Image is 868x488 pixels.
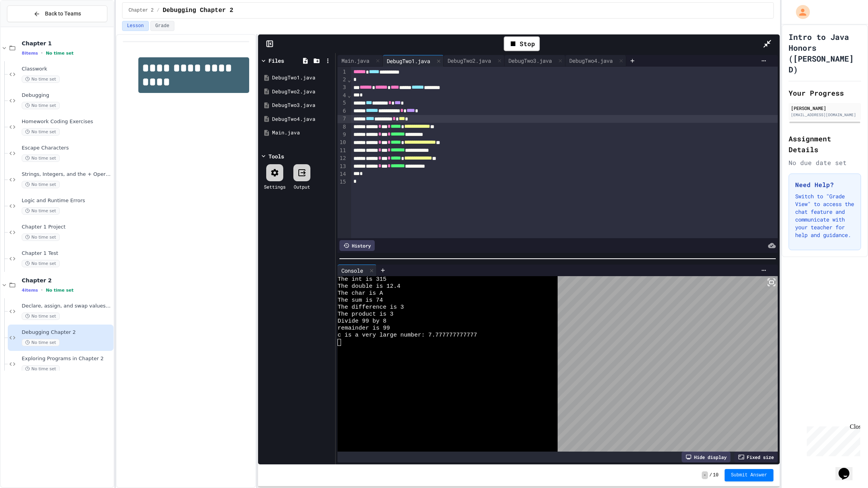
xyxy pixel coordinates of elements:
button: Lesson [122,21,149,31]
div: DebugTwo4.java [272,115,332,123]
iframe: chat widget [804,423,860,456]
span: No time set [46,288,74,293]
h1: Intro to Java Honors ([PERSON_NAME] D) [789,31,861,75]
span: No time set [22,128,60,136]
span: No time set [22,181,60,188]
span: No time set [22,102,60,109]
span: The double is 12.4 [338,283,400,290]
span: 4 items [22,288,38,293]
span: Fold line [347,92,351,98]
span: / [157,7,159,14]
span: The int is 315 [338,276,386,283]
span: No time set [22,260,60,267]
div: 12 [338,155,347,162]
div: Files [269,57,284,65]
span: No time set [22,339,60,346]
span: Logic and Runtime Errors [22,198,112,204]
span: Classwork [22,66,112,72]
div: [PERSON_NAME] [791,105,859,112]
span: Debugging [22,92,112,99]
h2: Your Progress [789,88,861,98]
div: Tools [269,152,284,160]
span: The product is 3 [338,311,393,318]
h3: Need Help? [795,180,854,189]
span: • [41,287,43,293]
iframe: chat widget [835,457,860,480]
div: DebugTwo1.java [272,74,332,82]
div: DebugTwo2.java [444,57,495,65]
span: No time set [22,76,60,83]
div: 2 [338,76,347,84]
button: Back to Teams [7,5,107,22]
div: Main.java [272,129,332,137]
div: Main.java [338,57,373,65]
div: DebugTwo3.java [505,55,565,67]
div: DebugTwo3.java [505,57,556,65]
div: 15 [338,178,347,186]
div: DebugTwo4.java [565,55,626,67]
div: DebugTwo2.java [272,88,332,96]
span: Chapter 1 Project [22,224,112,230]
span: Submit Answer [731,472,767,478]
span: The char is A [338,290,383,297]
div: 3 [338,84,347,91]
span: Exploring Programs in Chapter 2 [22,356,112,362]
span: - [702,471,708,479]
div: Console [338,266,367,275]
div: 9 [338,131,347,139]
div: Main.java [338,55,383,67]
div: 11 [338,147,347,155]
div: Chat with us now!Close [3,3,53,49]
span: No time set [46,51,74,56]
p: Switch to "Grade View" to access the chat feature and communicate with your teacher for help and ... [795,192,854,239]
span: Debugging Chapter 2 [163,6,233,15]
div: My Account [788,3,812,21]
span: No time set [22,234,60,241]
span: Chapter 2 [22,277,112,284]
div: Settings [264,183,286,190]
button: Submit Answer [725,469,773,481]
div: 13 [338,163,347,170]
span: No time set [22,155,60,162]
div: DebugTwo1.java [383,57,434,65]
div: 10 [338,139,347,146]
span: • [41,50,43,56]
span: Divide 99 by 8 [338,318,386,325]
div: DebugTwo2.java [444,55,505,67]
div: Output [294,183,310,190]
div: [EMAIL_ADDRESS][DOMAIN_NAME] [791,112,859,118]
span: Homework Coding Exercises [22,119,112,125]
span: No time set [22,207,60,215]
span: No time set [22,365,60,373]
div: Console [338,265,377,276]
div: Fixed size [734,452,778,462]
span: Declare, assign, and swap values of variables [22,303,112,309]
h2: Assignment Details [789,133,861,155]
span: No time set [22,313,60,320]
div: 8 [338,123,347,131]
span: Chapter 2 [129,7,154,14]
span: c is a very large number: 7.777777777777 [338,332,477,339]
span: 8 items [22,51,38,56]
span: Fold line [347,77,351,83]
span: Chapter 1 [22,40,112,47]
span: The difference is 3 [338,304,404,311]
div: Stop [504,36,540,51]
span: Debugging Chapter 2 [22,329,112,336]
div: No due date set [789,158,861,167]
span: Strings, Integers, and the + Operator [22,171,112,178]
div: 14 [338,170,347,178]
div: DebugTwo3.java [272,101,332,109]
div: Hide display [682,452,730,462]
span: / [710,472,712,478]
div: 4 [338,92,347,100]
span: Back to Teams [45,10,81,18]
button: Grade [150,21,174,31]
div: 7 [338,115,347,123]
span: remainder is 99 [338,325,390,332]
span: 10 [713,472,718,478]
div: DebugTwo4.java [565,57,617,65]
div: 6 [338,107,347,115]
span: Chapter 1 Test [22,250,112,257]
span: Escape Characters [22,145,112,151]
